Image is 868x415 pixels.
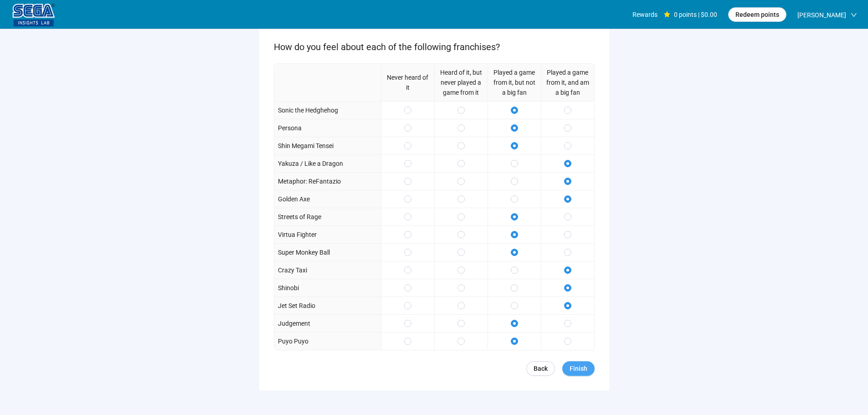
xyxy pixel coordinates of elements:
span: down [851,12,857,18]
a: Back [526,361,555,376]
p: Persona [278,123,302,133]
button: Redeem points [728,7,786,22]
span: Finish [570,364,587,374]
p: Puyo Puyo [278,336,308,346]
p: Shin Megami Tensei [278,141,334,151]
p: Metaphor: ReFantazio [278,176,341,186]
span: star [664,11,670,18]
p: Jet Set Radio [278,301,315,311]
span: Back [534,364,548,374]
p: Sonic the Hedghehog [278,105,338,115]
p: Golden Axe [278,194,310,204]
p: How do you feel about each of the following franchises? [274,40,595,54]
button: Finish [562,361,595,376]
p: Crazy Taxi [278,265,307,275]
p: Played a game from it, and am a big fan [545,67,591,97]
p: Played a game from it, but not a big fan [492,67,537,97]
span: Redeem points [735,10,779,20]
p: Virtua Fighter [278,230,317,240]
p: Yakuza / Like a Dragon [278,159,343,169]
p: Super Monkey Ball [278,247,330,257]
p: Heard of it, but never played a game from it [438,67,484,97]
span: [PERSON_NAME] [797,0,846,30]
p: Streets of Rage [278,212,321,222]
p: Shinobi [278,283,299,293]
p: Judgement [278,318,310,328]
p: Never heard of it [385,72,431,92]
